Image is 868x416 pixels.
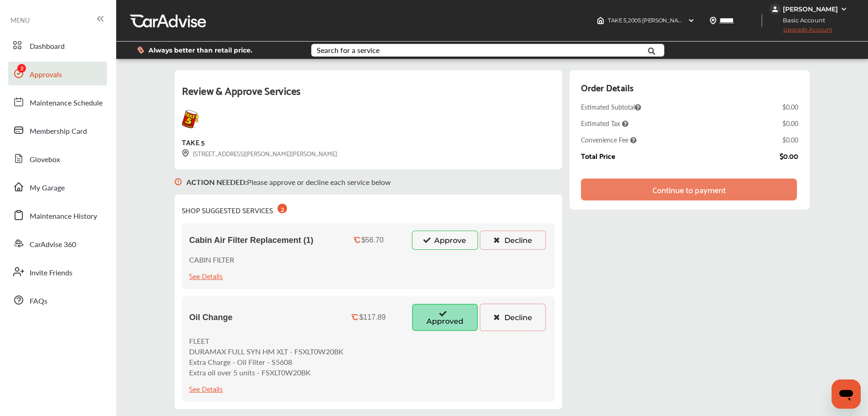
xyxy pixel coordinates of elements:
a: Glovebox [8,147,107,170]
div: $56.70 [361,236,384,244]
p: Extra Charge - Oil Filter - S5608 [189,357,344,367]
button: Approve [412,231,478,250]
span: Basic Account [770,16,832,25]
div: $117.89 [359,313,385,321]
img: logo-take5.png [182,110,199,128]
button: Decline [480,304,546,331]
a: Maintenance History [8,203,107,227]
a: CarAdvise 360 [8,232,107,255]
div: $0.00 [782,119,798,128]
img: svg+xml;base64,PHN2ZyB3aWR0aD0iMTYiIGhlaWdodD0iMTciIHZpZXdCb3g9IjAgMCAxNiAxNyIgZmlsbD0ibm9uZSIgeG... [175,169,182,195]
div: Order Details [581,79,633,95]
b: ACTION NEEDED : [186,177,247,187]
img: header-home-logo.8d720a4f.svg [597,17,604,24]
div: See Details [189,382,223,395]
a: Approvals [8,62,107,85]
a: My Garage [8,175,107,199]
a: Dashboard [8,33,107,57]
span: Invite Friends [30,267,72,279]
span: My Garage [30,182,65,194]
iframe: Button to launch messaging window [832,379,861,409]
div: Search for a service [317,47,380,54]
span: CarAdvise 360 [30,239,76,251]
img: header-down-arrow.9dd2ce7d.svg [688,17,695,24]
span: Convenience Fee [581,135,637,144]
p: FLEET [189,336,344,346]
span: Estimated Tax [581,119,628,128]
div: See Details [189,269,223,282]
a: FAQs [8,288,107,312]
div: [STREET_ADDRESS][PERSON_NAME][PERSON_NAME] [182,148,337,158]
img: svg+xml;base64,PHN2ZyB3aWR0aD0iMTYiIGhlaWdodD0iMTciIHZpZXdCb3g9IjAgMCAxNiAxNyIgZmlsbD0ibm9uZSIgeG... [182,149,189,157]
div: Continue to payment [652,185,726,194]
button: Approved [412,304,478,331]
a: Maintenance Schedule [8,90,107,114]
div: $0.00 [782,102,798,111]
span: FAQs [30,295,47,307]
p: Extra oil over 5 units - FSXLT0W20BK [189,367,344,378]
div: [PERSON_NAME] [783,5,838,13]
div: TAKE 5 [182,136,204,148]
a: Invite Friends [8,260,107,284]
div: $0.00 [782,135,798,144]
p: DURAMAX FULL SYN HM XLT - FSXLT0W20BK [189,346,344,357]
div: Review & Approve Services [182,81,555,110]
img: jVpblrzwTbfkPYzPPzSLxeg0AAAAASUVORK5CYII= [770,4,781,15]
img: location_vector.a44bc228.svg [709,17,717,24]
span: Oil Change [189,313,232,322]
span: Dashboard [30,41,65,53]
span: Approvals [30,69,62,81]
div: SHOP SUGGESTED SERVICES [182,202,287,216]
span: Cabin Air Filter Replacement (1) [189,236,313,245]
div: Total Price [581,152,615,160]
img: header-divider.bc55588e.svg [761,14,762,27]
span: Estimated Subtotal [581,102,641,111]
span: Maintenance History [30,211,97,222]
span: Always better than retail price. [149,47,252,53]
p: CABIN FILTER [189,254,234,265]
a: Membership Card [8,118,107,142]
span: MENU [10,16,30,24]
img: WGsFRI8htEPBVLJbROoPRyZpYNWhNONpIPPETTm6eUC0GeLEiAAAAAElFTkSuQmCC [840,5,847,13]
div: 2 [277,204,287,213]
button: Decline [480,231,546,250]
span: Glovebox [30,154,60,166]
p: Please approve or decline each service below [186,177,391,187]
span: TAKE 5 , 2005 [PERSON_NAME] Pkwy [PERSON_NAME] , GA 31322 [608,17,776,24]
span: Upgrade Account [770,26,832,37]
span: Membership Card [30,126,87,137]
div: $0.00 [780,152,798,160]
img: dollor_label_vector.a70140d1.svg [137,46,144,54]
span: Maintenance Schedule [30,97,103,109]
